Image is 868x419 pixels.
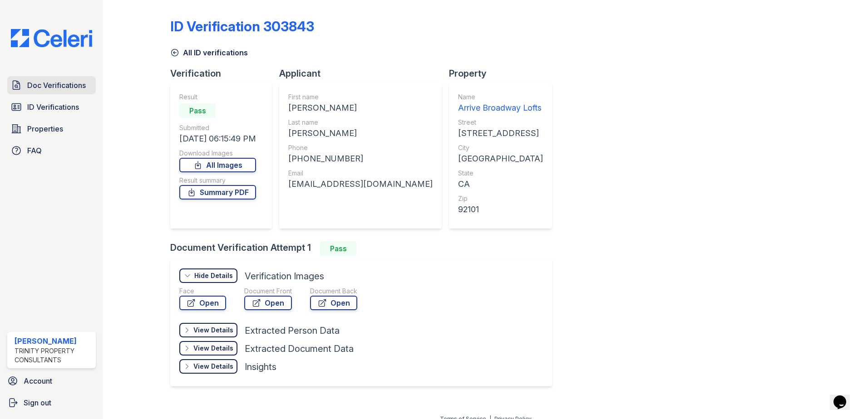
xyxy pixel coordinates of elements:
[170,67,279,80] div: Verification
[245,342,354,355] div: Extracted Document Data
[288,93,433,102] div: First name
[458,118,543,127] div: Street
[193,326,233,335] div: View Details
[288,152,433,165] div: [PHONE_NUMBER]
[170,241,559,256] div: Document Verification Attempt 1
[179,176,256,185] div: Result summary
[830,383,859,410] iframe: chat widget
[7,141,96,160] a: FAQ
[193,362,233,371] div: View Details
[15,346,92,365] div: Trinity Property Consultants
[179,296,226,310] a: Open
[170,47,248,58] a: All ID verifications
[458,102,543,114] div: Arrive Broadway Lofts
[458,143,543,152] div: City
[179,123,256,132] div: Submitted
[27,102,79,112] span: ID Verifications
[7,76,96,94] a: Doc Verifications
[179,185,256,200] a: Summary PDF
[179,158,256,172] a: All Images
[244,296,292,310] a: Open
[194,271,233,280] div: Hide Details
[245,324,340,337] div: Extracted Person Data
[310,296,357,310] a: Open
[27,145,42,156] span: FAQ
[458,93,543,102] div: Name
[458,127,543,140] div: [STREET_ADDRESS]
[288,118,433,127] div: Last name
[288,127,433,140] div: [PERSON_NAME]
[24,397,51,408] span: Sign out
[170,18,314,34] div: ID Verification 303843
[288,143,433,152] div: Phone
[179,103,216,118] div: Pass
[7,98,96,116] a: ID Verifications
[245,361,276,373] div: Insights
[4,29,99,47] img: CE_Logo_Blue-a8612792a0a2168367f1c8372b55b34899dd931a85d93a1a3d3e32e68fde9ad4.png
[27,123,63,134] span: Properties
[288,102,433,114] div: [PERSON_NAME]
[4,372,99,390] a: Account
[449,67,559,80] div: Property
[24,375,52,386] span: Account
[458,169,543,178] div: State
[15,336,92,346] div: [PERSON_NAME]
[288,178,433,190] div: [EMAIL_ADDRESS][DOMAIN_NAME]
[458,152,543,165] div: [GEOGRAPHIC_DATA]
[245,270,324,283] div: Verification Images
[310,287,357,296] div: Document Back
[288,169,433,178] div: Email
[4,394,99,412] a: Sign out
[458,194,543,203] div: Zip
[7,120,96,138] a: Properties
[179,132,256,145] div: [DATE] 06:15:49 PM
[179,149,256,158] div: Download Images
[179,93,256,102] div: Result
[27,80,86,91] span: Doc Verifications
[179,287,226,296] div: Face
[320,241,356,256] div: Pass
[244,287,292,296] div: Document Front
[458,203,543,216] div: 92101
[458,93,543,114] a: Name Arrive Broadway Lofts
[279,67,449,80] div: Applicant
[458,178,543,190] div: CA
[193,344,233,353] div: View Details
